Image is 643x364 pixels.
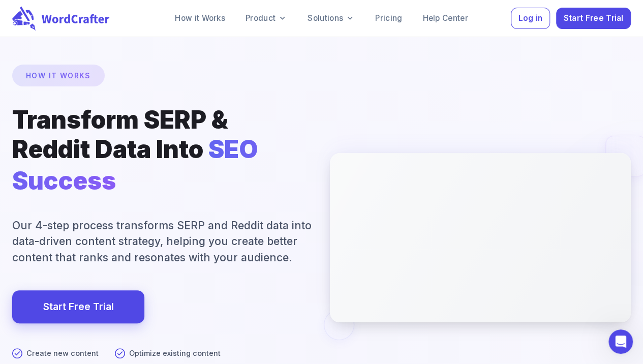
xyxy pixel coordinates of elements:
button: Log in [511,8,550,29]
span: Start Free Trial [564,12,624,25]
a: Start Free Trial [43,298,114,316]
span: Log in [518,12,543,25]
a: Help Center [414,8,476,28]
a: How it Works [167,8,233,28]
iframe: Intercom live chat [608,329,633,354]
iframe: WordCrafter Precision AI [330,153,631,322]
a: Product [237,8,295,28]
button: Start Free Trial [556,8,631,29]
a: Solutions [299,8,363,28]
a: Pricing [367,8,410,28]
a: Start Free Trial [12,290,144,324]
